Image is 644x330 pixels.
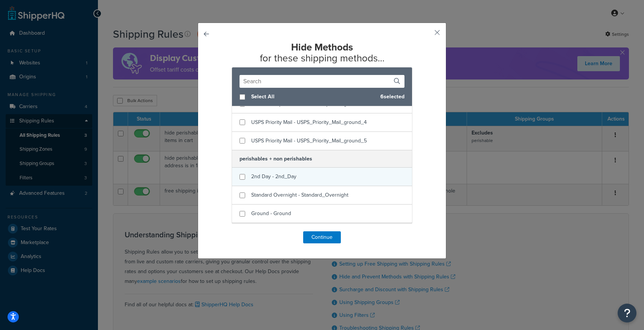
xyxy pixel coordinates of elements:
[232,88,412,106] div: 6 selected
[251,173,296,180] span: 2nd Day - 2nd_Day
[618,304,636,322] button: Open Resource Center
[232,150,412,168] h5: perishables + non perishables
[303,231,341,243] button: Continue
[251,191,348,199] span: Standard Overnight - Standard_Overnight
[251,137,367,145] span: USPS Priority Mail - USPS_Priority_Mail_ground_5
[251,118,367,126] span: USPS Priority Mail - USPS_Priority_Mail_ground_4
[217,42,427,63] h2: for these shipping methods...
[240,75,404,88] input: Search
[251,209,291,217] span: Ground - Ground
[291,40,353,54] strong: Hide Methods
[251,100,367,108] span: USPS Priority Mail - USPS_Priority_Mail_ground_3
[251,92,374,102] span: Select All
